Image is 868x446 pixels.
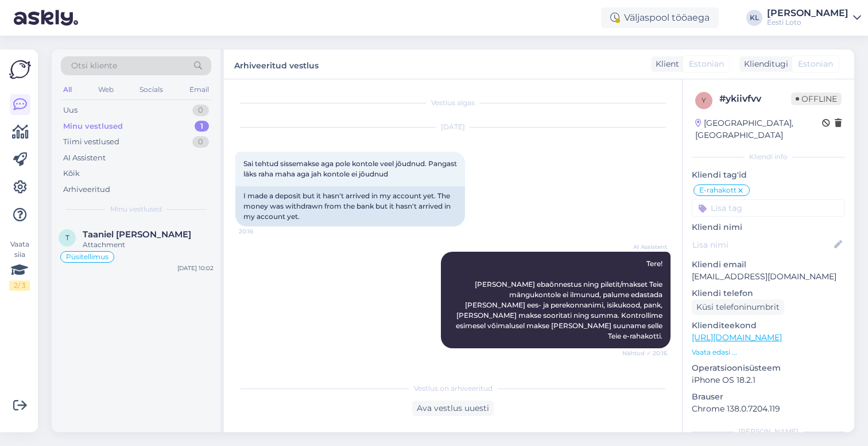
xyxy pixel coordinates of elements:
div: KL [746,10,762,26]
span: Taaniel Tippi [83,229,191,240]
p: Kliendi telefon [692,287,845,299]
div: 0 [192,105,209,116]
div: All [61,82,74,97]
label: Arhiveeritud vestlus [234,56,319,72]
div: I made a deposit but it hasn't arrived in my account yet. The money was withdrawn from the bank b... [235,186,465,226]
div: Web [96,82,116,97]
p: Kliendi nimi [692,221,845,233]
p: [EMAIL_ADDRESS][DOMAIN_NAME] [692,271,845,283]
p: Brauser [692,391,845,403]
div: Uus [63,105,77,116]
a: [PERSON_NAME]Eesti Loto [767,9,861,27]
div: 0 [192,136,209,148]
span: Nähtud ✓ 20:16 [622,349,667,357]
div: Klient [651,58,679,70]
span: Estonian [798,58,833,70]
a: [URL][DOMAIN_NAME] [692,332,782,343]
p: iPhone OS 18.2.1 [692,374,845,386]
span: y [702,96,706,105]
p: Operatsioonisüsteem [692,362,845,374]
div: Väljaspool tööaega [601,7,719,28]
div: 2 / 3 [9,280,30,291]
p: Vaata edasi ... [692,347,845,357]
span: E-rahakott [699,187,737,194]
div: Minu vestlused [63,121,123,132]
span: Minu vestlused [110,204,162,214]
div: Eesti Loto [767,18,848,27]
div: Vaata siia [9,239,30,291]
div: [PERSON_NAME] [692,426,845,437]
span: Sai tehtud sissemakse aga pole kontole veel jõudnud. Pangast läks raha maha aga jah kontole ei jõ... [243,159,459,178]
img: Askly Logo [9,59,31,80]
div: 1 [195,121,209,132]
div: [GEOGRAPHIC_DATA], [GEOGRAPHIC_DATA] [695,117,822,141]
span: AI Assistent [624,243,667,251]
span: Estonian [689,58,724,70]
p: Kliendi email [692,259,845,271]
div: Email [187,82,211,97]
span: Vestlus on arhiveeritud [414,383,493,394]
span: Püsitellimus [66,253,108,260]
p: Chrome 138.0.7204.119 [692,403,845,415]
p: Klienditeekond [692,320,845,332]
span: Otsi kliente [71,60,117,72]
div: Ava vestlus uuesti [412,401,494,416]
div: Vestlus algas [235,98,671,108]
span: T [65,233,69,242]
div: Küsi telefoninumbrit [692,299,784,315]
div: Kõik [63,168,80,179]
span: Offline [791,93,842,105]
p: Kliendi tag'id [692,169,845,181]
span: 20:16 [239,227,282,236]
div: Arhiveeritud [63,184,110,195]
div: [PERSON_NAME] [767,9,848,18]
div: Klienditugi [739,58,788,70]
div: [DATE] [235,122,671,132]
div: Socials [137,82,165,97]
div: # ykiivfvv [719,92,791,106]
input: Lisa nimi [692,239,832,251]
input: Lisa tag [692,199,845,217]
div: Kliendi info [692,152,845,162]
div: Attachment [83,240,214,250]
div: AI Assistent [63,152,106,164]
div: Tiimi vestlused [63,136,119,148]
div: [DATE] 10:02 [177,264,214,272]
